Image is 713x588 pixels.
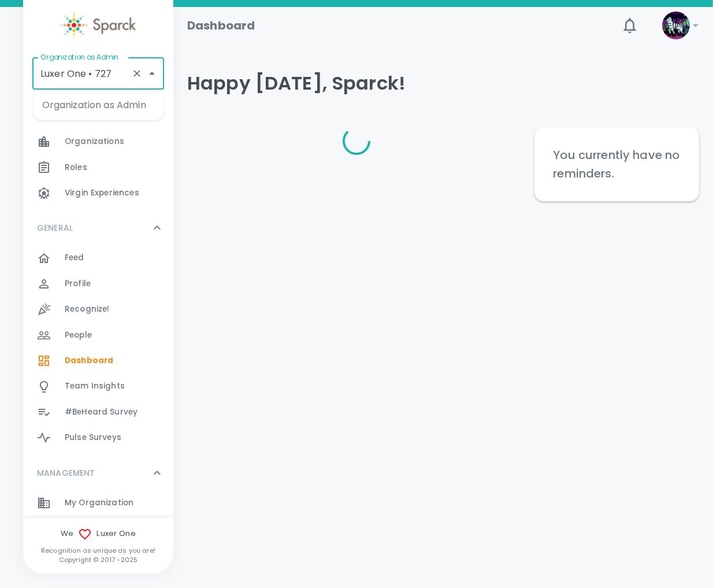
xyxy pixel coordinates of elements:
button: Clear [129,65,145,82]
a: Pulse Surveys [23,425,173,450]
a: Recognize! [23,297,173,322]
a: Organizations [23,129,173,154]
span: We Luxer One [23,527,173,541]
div: GENERAL [23,210,173,245]
h4: Happy [DATE], Sparck! [187,72,699,95]
span: Team Insights [65,380,125,392]
div: SPARCK [23,129,173,210]
span: Profile [65,278,91,290]
span: #BeHeard Survey [65,406,138,418]
p: Copyright © 2017 - 2025 [23,555,173,564]
a: Sparck logo [23,12,173,39]
div: SPARCK [23,94,173,129]
h1: Dashboard [187,16,255,35]
a: #BeHeard Survey [23,400,173,425]
span: Virgin Experiences [65,187,139,199]
a: Dashboard [23,348,173,373]
button: Close [144,65,160,82]
a: Team Insights [23,373,173,399]
div: MANAGEMENT [23,456,173,490]
span: Organizations [65,136,124,147]
a: Virgin Experiences [23,180,173,206]
div: Organization as Admin [33,90,165,120]
h6: You currently have no reminders. [553,146,681,183]
span: Recognize! [65,304,110,315]
span: Pulse Surveys [65,432,121,443]
a: Feed [23,245,173,271]
a: Employees [23,516,173,541]
a: People [23,323,173,348]
a: Profile [23,271,173,297]
p: GENERAL [37,222,73,234]
p: MANAGEMENT [37,467,95,479]
div: GENERAL [23,245,173,455]
img: Picture of Sparck [662,12,690,39]
span: Dashboard [65,355,113,367]
span: People [65,330,92,341]
p: Recognition as unique as you are! [23,546,173,555]
a: Roles [23,155,173,180]
span: Feed [65,252,84,264]
img: Sparck logo [61,12,136,39]
span: My Organization [65,497,133,509]
label: Organization as Admin [40,52,118,62]
a: My Organization [23,490,173,516]
span: Roles [65,162,87,173]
